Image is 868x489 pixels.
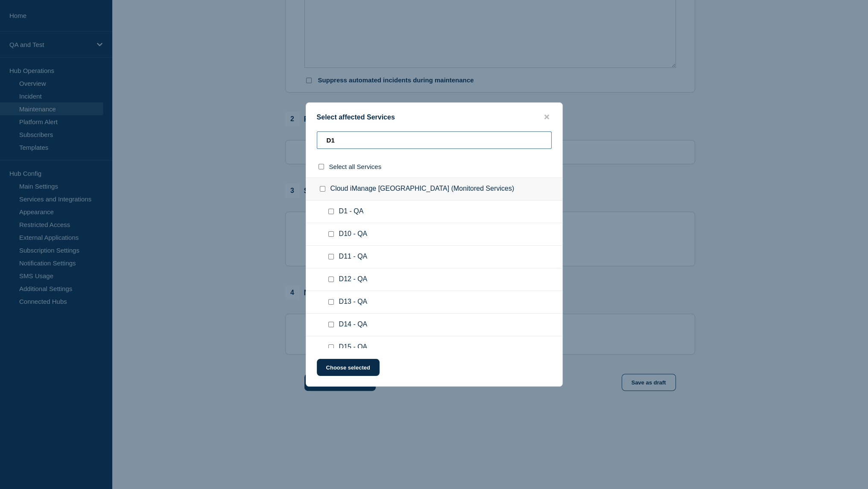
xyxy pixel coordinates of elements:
input: D11 - QA checkbox [328,254,334,259]
input: D15 - QA checkbox [328,344,334,350]
input: D1 - QA checkbox [328,209,334,214]
span: Select all Services [329,163,382,170]
input: D12 - QA checkbox [328,277,334,282]
span: D10 - QA [339,230,368,239]
button: close button [542,113,552,121]
input: D10 - QA checkbox [328,231,334,237]
button: Choose selected [317,359,380,376]
input: select all checkbox [319,164,324,169]
span: D13 - QA [339,298,368,306]
span: D11 - QA [339,253,368,261]
input: D14 - QA checkbox [328,322,334,327]
div: Select affected Services [306,113,562,121]
input: Cloud iManage United States (Monitored Services) checkbox [320,186,325,192]
span: D12 - QA [339,275,368,284]
input: D13 - QA checkbox [328,299,334,305]
span: D1 - QA [339,207,364,216]
span: D15 - QA [339,343,368,352]
input: Search [317,131,552,149]
span: D14 - QA [339,320,368,329]
div: Cloud iManage [GEOGRAPHIC_DATA] (Monitored Services) [306,178,562,201]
